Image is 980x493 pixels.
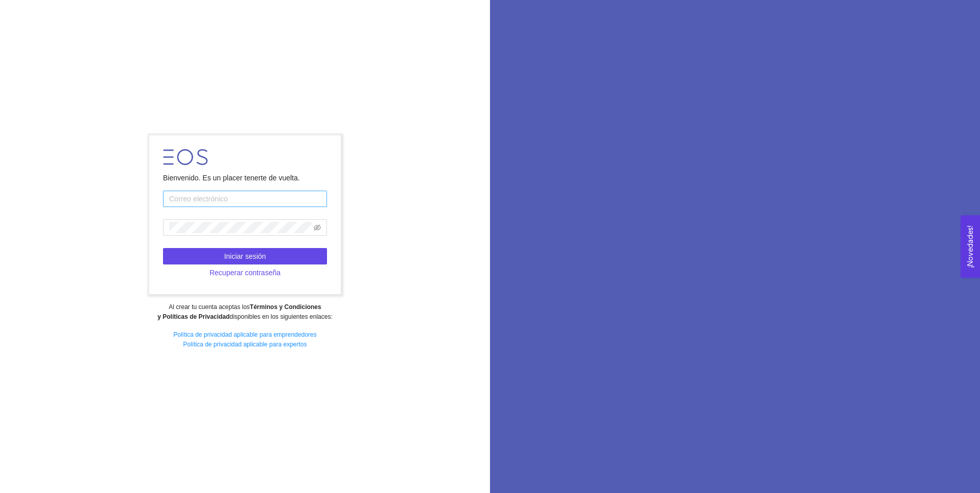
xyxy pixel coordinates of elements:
input: Correo electrónico [163,191,327,207]
span: eye-invisible [314,224,321,231]
img: LOGO [163,149,208,165]
a: Política de privacidad aplicable para emprendedores [173,331,317,338]
button: Iniciar sesión [163,248,327,264]
strong: Términos y Condiciones y Políticas de Privacidad [157,303,321,320]
button: Open Feedback Widget [961,215,980,278]
span: Recuperar contraseña [210,267,281,278]
a: Política de privacidad aplicable para expertos [183,341,307,348]
span: Iniciar sesión [224,251,266,262]
div: Bienvenido. Es un placer tenerte de vuelta. [163,172,327,183]
button: Recuperar contraseña [163,264,327,281]
div: Al crear tu cuenta aceptas los disponibles en los siguientes enlaces: [7,302,483,322]
a: Recuperar contraseña [163,269,327,277]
